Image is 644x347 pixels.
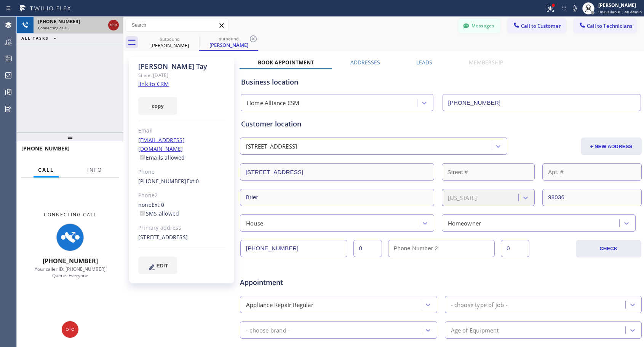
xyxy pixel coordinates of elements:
[240,189,434,206] input: City
[187,177,199,185] span: Ext: 0
[38,166,54,173] span: Call
[17,34,64,43] button: ALL TASKS
[157,263,168,269] span: EDIT
[443,94,641,111] input: Phone Number
[140,211,145,216] input: SMS allowed
[138,126,225,135] div: Email
[458,19,500,33] button: Messages
[138,224,225,232] div: Primary address
[138,177,187,185] a: [PHONE_NUMBER]
[246,300,313,309] div: Appliance Repair Regular
[21,35,49,41] span: ALL TASKS
[258,59,314,66] label: Book Appointment
[246,142,297,151] div: [STREET_ADDRESS]
[240,240,347,257] input: Phone Number
[138,233,225,242] div: [STREET_ADDRESS]
[138,210,179,217] label: SMS allowed
[126,19,228,31] input: Search
[34,163,59,177] button: Call
[138,62,225,71] div: [PERSON_NAME] Tay
[38,18,80,25] span: [PHONE_NUMBER]
[576,240,641,257] button: CHECK
[240,163,434,181] input: Address
[141,42,198,49] div: [PERSON_NAME]
[138,71,225,80] div: Since: [DATE]
[569,3,580,14] button: Mute
[350,59,380,66] label: Addresses
[62,321,78,338] button: Hang up
[240,277,373,288] span: Appointment
[141,36,198,42] div: outbound
[388,240,495,257] input: Phone Number 2
[35,266,105,279] span: Your caller ID: [PHONE_NUMBER] Queue: Everyone
[200,42,257,48] div: [PERSON_NAME]
[508,19,566,33] button: Call to Customer
[416,59,432,66] label: Leads
[501,240,529,257] input: Ext. 2
[44,211,97,218] span: Connecting Call
[138,191,225,200] div: Phone2
[542,189,642,206] input: ZIP
[138,201,225,218] div: none
[38,25,69,30] span: Connecting call…
[581,138,642,155] button: + NEW ADDRESS
[200,36,257,42] div: outbound
[141,34,198,51] div: Eric Tay
[587,22,632,29] span: Call to Technicians
[87,166,102,173] span: Info
[140,155,145,160] input: Emails allowed
[448,219,481,227] div: Homeowner
[247,99,299,107] div: Home Alliance CSM
[138,97,177,115] button: copy
[451,326,499,334] div: Age of Equipment
[138,136,185,152] a: [EMAIL_ADDRESS][DOMAIN_NAME]
[138,154,185,161] label: Emails allowed
[469,59,503,66] label: Membership
[442,163,535,181] input: Street #
[241,119,641,129] div: Customer location
[83,163,107,177] button: Info
[246,326,290,334] div: - choose brand -
[138,80,169,88] a: link to CRM
[152,201,164,208] span: Ext: 0
[43,257,98,265] span: [PHONE_NUMBER]
[200,34,257,50] div: Eric Tay
[451,300,508,309] div: - choose type of job -
[138,257,177,274] button: EDIT
[138,168,225,176] div: Phone
[246,219,263,227] div: House
[241,77,641,87] div: Business location
[108,20,119,30] button: Hang up
[574,19,636,33] button: Call to Technicians
[21,145,70,152] span: [PHONE_NUMBER]
[542,163,642,181] input: Apt. #
[353,240,382,257] input: Ext.
[598,2,642,8] div: [PERSON_NAME]
[521,22,561,29] span: Call to Customer
[598,9,642,14] span: Unavailable | 4h 44min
